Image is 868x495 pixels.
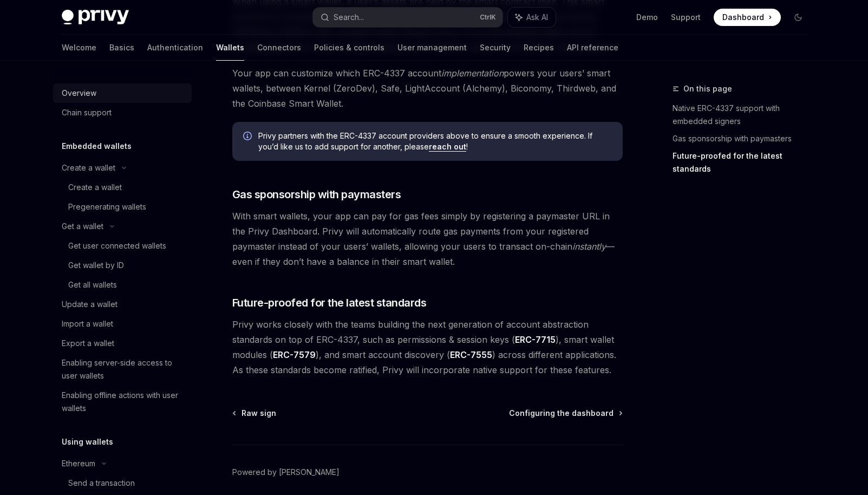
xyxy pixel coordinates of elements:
[722,12,764,23] span: Dashboard
[314,35,384,61] a: Policies & controls
[572,241,606,252] em: instantly
[232,317,623,377] span: Privy works closely with the teams building the next generation of account abstraction standards ...
[53,353,192,386] a: Enabling server-side access to user wallets
[53,197,192,217] a: Pregenerating wallets
[53,334,192,353] a: Export a wallet
[524,35,554,61] a: Recipes
[397,35,467,61] a: User management
[673,100,815,130] a: Native ERC-4337 support with embedded signers
[441,68,504,79] em: implementation
[109,35,134,61] a: Basics
[53,386,192,418] a: Enabling offline actions with user wallets
[450,349,492,361] a: ERC-7555
[429,142,466,152] a: reach out
[789,9,807,26] button: Toggle dark mode
[567,35,618,61] a: API reference
[62,161,115,174] div: Create a wallet
[232,187,401,202] span: Gas sponsorship with paymasters
[273,349,316,361] a: ERC-7579
[53,83,192,103] a: Overview
[334,11,364,24] div: Search...
[53,275,192,295] a: Get all wallets
[515,334,556,346] a: ERC-7715
[53,473,192,493] a: Send a transaction
[147,35,203,61] a: Authentication
[62,317,113,330] div: Import a wallet
[62,35,96,61] a: Welcome
[53,295,192,314] a: Update a wallet
[232,66,623,111] span: Your app can customize which ERC-4337 account powers your users’ smart wallets, between Kernel (Z...
[526,12,548,23] span: Ask AI
[509,408,614,419] span: Configuring the dashboard
[62,356,185,382] div: Enabling server-side access to user wallets
[671,12,701,23] a: Support
[62,10,129,25] img: dark logo
[62,389,185,415] div: Enabling offline actions with user wallets
[242,408,276,419] span: Raw sign
[53,256,192,275] a: Get wallet by ID
[62,140,132,153] h5: Embedded wallets
[53,236,192,256] a: Get user connected wallets
[68,200,146,213] div: Pregenerating wallets
[232,467,340,478] a: Powered by [PERSON_NAME]
[257,35,301,61] a: Connectors
[62,106,112,119] div: Chain support
[216,35,244,61] a: Wallets
[243,132,254,142] svg: Info
[509,408,622,419] a: Configuring the dashboard
[53,314,192,334] a: Import a wallet
[53,103,192,122] a: Chain support
[636,12,658,23] a: Demo
[683,82,732,95] span: On this page
[62,298,118,311] div: Update a wallet
[68,239,166,252] div: Get user connected wallets
[508,8,556,27] button: Ask AI
[62,220,103,233] div: Get a wallet
[53,178,192,197] a: Create a wallet
[233,408,276,419] a: Raw sign
[232,295,427,310] span: Future-proofed for the latest standards
[62,435,113,448] h5: Using wallets
[68,278,117,291] div: Get all wallets
[673,147,815,178] a: Future-proofed for the latest standards
[68,181,122,194] div: Create a wallet
[258,131,612,152] span: Privy partners with the ERC-4337 account providers above to ensure a smooth experience. If you’d ...
[480,13,496,22] span: Ctrl K
[62,457,95,470] div: Ethereum
[68,477,135,490] div: Send a transaction
[480,35,511,61] a: Security
[673,130,815,147] a: Gas sponsorship with paymasters
[62,337,114,350] div: Export a wallet
[714,9,781,26] a: Dashboard
[68,259,124,272] div: Get wallet by ID
[313,8,502,27] button: Search...CtrlK
[62,87,96,100] div: Overview
[232,209,623,269] span: With smart wallets, your app can pay for gas fees simply by registering a paymaster URL in the Pr...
